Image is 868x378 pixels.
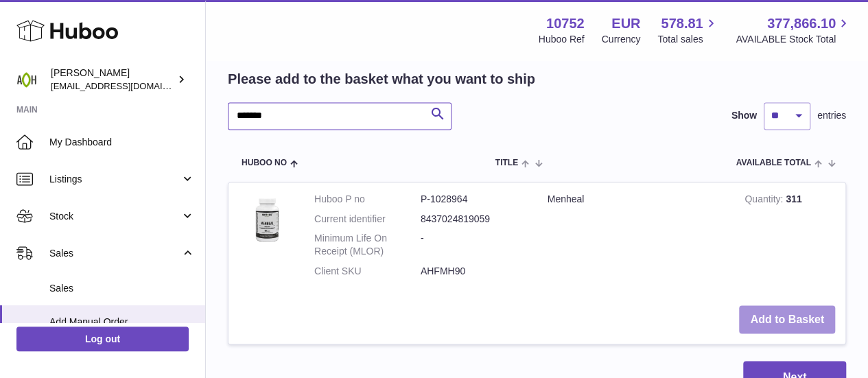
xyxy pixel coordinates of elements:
span: AVAILABLE Total [736,158,811,167]
dd: AHFMH90 [421,265,527,278]
span: My Dashboard [49,136,195,149]
div: Currency [602,33,641,46]
span: [EMAIL_ADDRESS][DOMAIN_NAME] [51,80,202,91]
span: AVAILABLE Stock Total [736,33,852,46]
dt: Minimum Life On Receipt (MLOR) [314,232,421,258]
dd: P-1028964 [421,193,527,206]
span: Add Manual Order [49,316,195,329]
strong: Quantity [744,193,786,208]
span: Total sales [657,33,718,46]
dd: 8437024819059 [421,213,527,226]
span: 377,866.10 [767,14,836,33]
span: Huboo no [242,158,287,167]
label: Show [731,109,757,122]
strong: EUR [611,14,640,33]
dt: Client SKU [314,265,421,278]
button: Add to Basket [739,305,835,333]
div: Huboo Ref [539,33,585,46]
img: Menheal [239,193,294,248]
span: Sales [49,247,180,260]
dt: Current identifier [314,213,421,226]
div: [PERSON_NAME] [51,67,174,93]
img: internalAdmin-10752@internal.huboo.com [16,69,37,90]
a: 377,866.10 AVAILABLE Stock Total [736,14,852,46]
span: Sales [49,282,195,295]
td: Menheal [537,182,735,295]
dd: - [421,232,527,258]
span: Stock [49,210,180,223]
strong: 10752 [546,14,585,33]
span: Listings [49,173,180,186]
span: entries [817,109,846,122]
a: Log out [16,327,189,351]
h2: Please add to the basket what you want to ship [228,70,535,88]
dt: Huboo P no [314,193,421,206]
span: Title [495,158,518,167]
td: 311 [734,182,845,295]
span: 578.81 [661,14,703,33]
a: 578.81 Total sales [657,14,718,46]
